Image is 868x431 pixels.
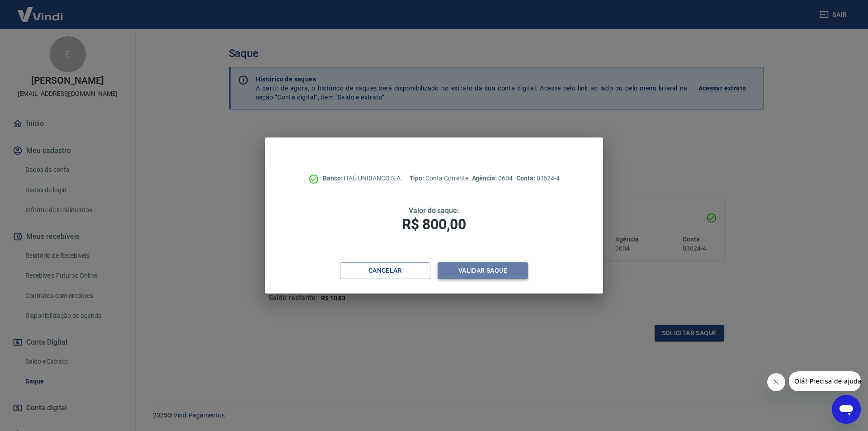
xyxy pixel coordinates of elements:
[767,373,785,391] iframe: Fechar mensagem
[410,174,468,183] p: Conta Corrente
[516,175,537,182] span: Conta:
[472,174,513,183] p: 0604
[832,395,861,424] iframe: Botão para abrir a janela de mensagens
[402,216,466,233] span: R$ 800,00
[472,175,499,182] span: Agência:
[789,371,861,391] iframe: Mensagem da empresa
[516,174,560,183] p: 03624-4
[5,6,76,14] span: Olá! Precisa de ajuda?
[323,174,402,183] p: ITAÚ UNIBANCO S.A.
[340,262,430,279] button: Cancelar
[438,262,528,279] button: Validar saque
[409,206,459,215] span: Valor do saque:
[410,175,426,182] span: Tipo:
[323,175,344,182] span: Banco:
